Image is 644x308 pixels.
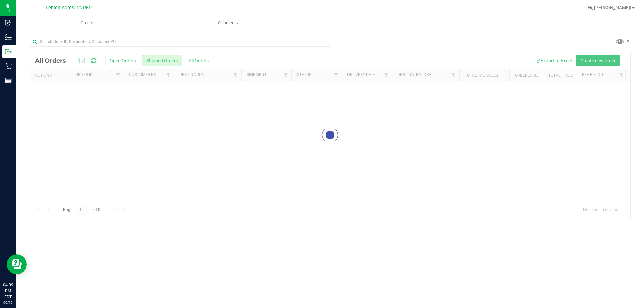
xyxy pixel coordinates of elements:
[5,63,12,69] inline-svg: Retail
[5,19,12,26] inline-svg: Inbound
[3,300,13,305] p: 09/19
[7,254,27,274] iframe: Resource center
[16,16,157,30] a: Orders
[30,37,330,47] input: Search Order ID, Destination, Customer PO...
[5,48,12,55] inline-svg: Outbound
[5,34,12,41] inline-svg: Inventory
[5,77,12,84] inline-svg: Reports
[209,20,247,26] span: Shipments
[3,282,13,300] p: 04:09 PM EDT
[588,5,631,10] span: Hi, [PERSON_NAME]!
[71,20,102,26] span: Orders
[157,16,299,30] a: Shipments
[46,5,92,11] span: Lehigh Acres DC REP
